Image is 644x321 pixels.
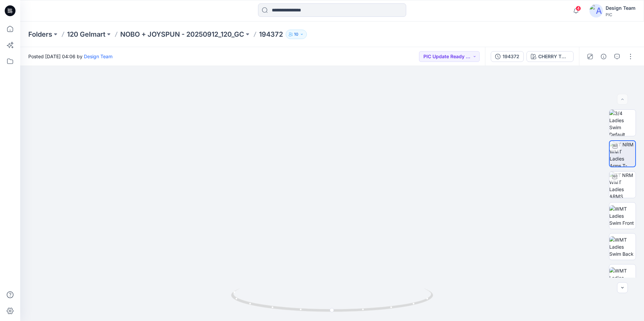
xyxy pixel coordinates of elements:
a: NOBO + JOYSPUN - 20250912_120_GC [120,30,244,39]
button: Details [598,51,609,62]
img: avatar [589,4,603,17]
p: 10 [294,31,298,38]
img: TT NRM WMT Ladies ARMS DOWN [609,172,636,198]
a: 120 Gelmart [67,30,105,39]
img: 3/4 Ladies Swim Default [609,110,636,136]
a: Design Team [84,53,112,59]
div: Design Team [606,4,636,12]
button: 194372 [491,51,524,62]
a: Folders [28,30,52,39]
img: TT NRM WMT Ladies Arms T-POSE [610,141,635,167]
div: CHERRY TOMATO [538,53,569,60]
p: 194372 [259,30,283,39]
img: WMT Ladies Swim Front [609,205,636,226]
span: 4 [576,6,581,11]
div: PIC [606,12,636,17]
span: Posted [DATE] 04:06 by [28,53,112,60]
img: eyJhbGciOiJIUzI1NiIsImtpZCI6IjAiLCJzbHQiOiJzZXMiLCJ0eXAiOiJKV1QifQ.eyJkYXRhIjp7InR5cGUiOiJzdG9yYW... [168,29,497,321]
img: WMT Ladies Swim Left [609,267,636,288]
img: WMT Ladies Swim Back [609,236,636,257]
button: 10 [286,30,307,39]
button: CHERRY TOMATO [526,51,574,62]
div: 194372 [503,53,519,60]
